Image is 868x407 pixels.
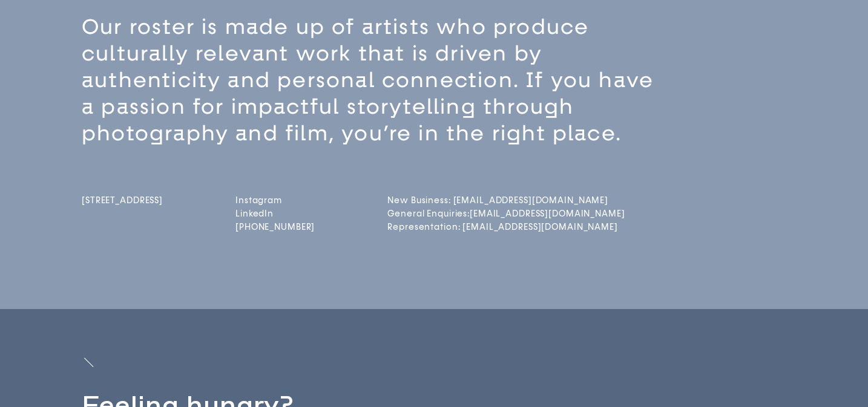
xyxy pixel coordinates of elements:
[235,209,315,219] a: LinkedIn
[235,195,315,206] a: Instagram
[387,209,483,219] a: General Enquiries:[EMAIL_ADDRESS][DOMAIN_NAME]
[82,195,163,206] span: [STREET_ADDRESS]
[235,222,315,232] a: [PHONE_NUMBER]
[82,195,163,235] a: [STREET_ADDRESS]
[387,195,483,206] a: New Business: [EMAIL_ADDRESS][DOMAIN_NAME]
[387,222,483,232] a: Representation: [EMAIL_ADDRESS][DOMAIN_NAME]
[82,14,679,147] p: Our roster is made up of artists who produce culturally relevant work that is driven by authentic...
